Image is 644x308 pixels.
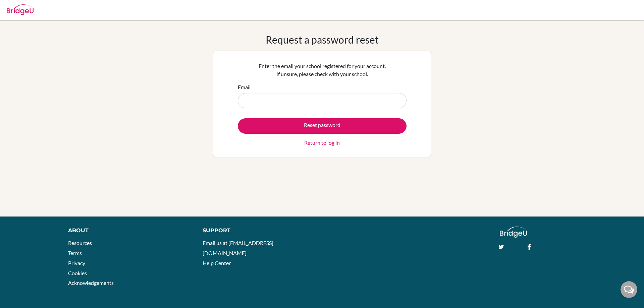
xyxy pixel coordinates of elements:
[304,139,340,147] a: Return to log in
[203,260,231,266] a: Help Center
[68,260,85,266] a: Privacy
[68,250,82,256] a: Terms
[68,240,92,246] a: Resources
[238,62,407,78] p: Enter the email your school registered for your account. If unsure, please check with your school.
[68,280,114,286] a: Acknowledgements
[266,34,379,46] h1: Request a password reset
[7,4,34,15] img: Bridge-U
[238,118,407,134] button: Reset password
[238,83,251,91] label: Email
[68,270,87,276] a: Cookies
[203,240,273,256] a: Email us at [EMAIL_ADDRESS][DOMAIN_NAME]
[68,227,187,235] div: About
[500,227,527,238] img: logo_white@2x-f4f0deed5e89b7ecb1c2cc34c3e3d731f90f0f143d5ea2071677605dd97b5244.png
[203,227,314,235] div: Support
